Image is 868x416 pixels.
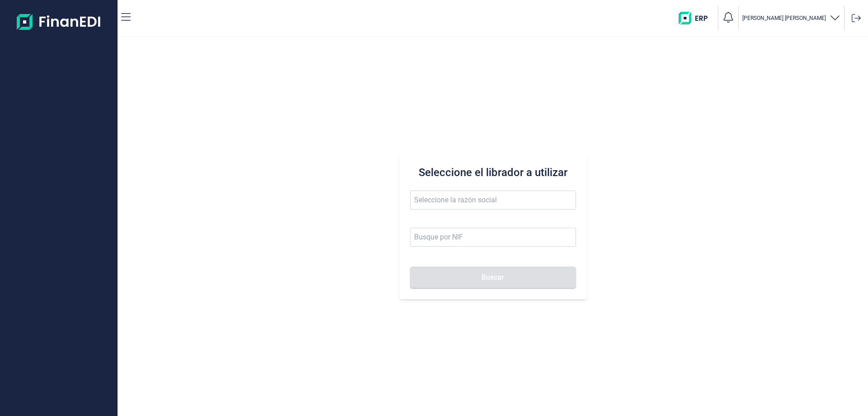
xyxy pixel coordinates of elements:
h3: Seleccione el librador a utilizar [410,165,576,180]
span: Buscar [481,274,504,281]
input: Seleccione la razón social [410,191,576,210]
button: Buscar [410,267,576,288]
p: [PERSON_NAME] [PERSON_NAME] [742,14,826,22]
input: Busque por NIF [410,228,576,247]
button: [PERSON_NAME] [PERSON_NAME] [742,12,840,25]
img: Logo de aplicación [17,7,101,36]
img: erp [679,12,714,24]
